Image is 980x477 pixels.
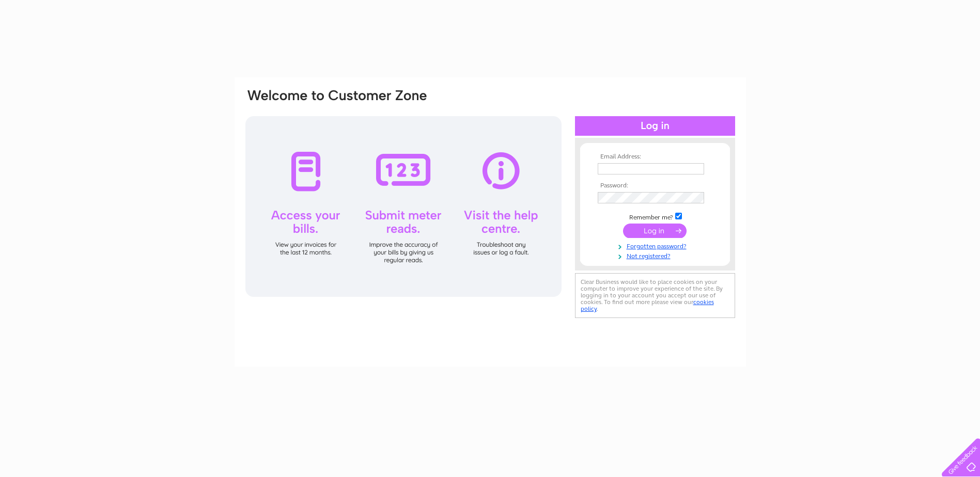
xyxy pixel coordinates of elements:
[595,211,715,221] td: Remember me?
[595,182,715,189] th: Password:
[623,224,687,238] input: Submit
[598,241,715,250] a: Forgotten password?
[575,273,735,318] div: Clear Business would like to place cookies on your computer to improve your experience of the sit...
[581,298,714,312] a: cookies policy
[598,250,715,260] a: Not registered?
[595,153,715,161] th: Email Address:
